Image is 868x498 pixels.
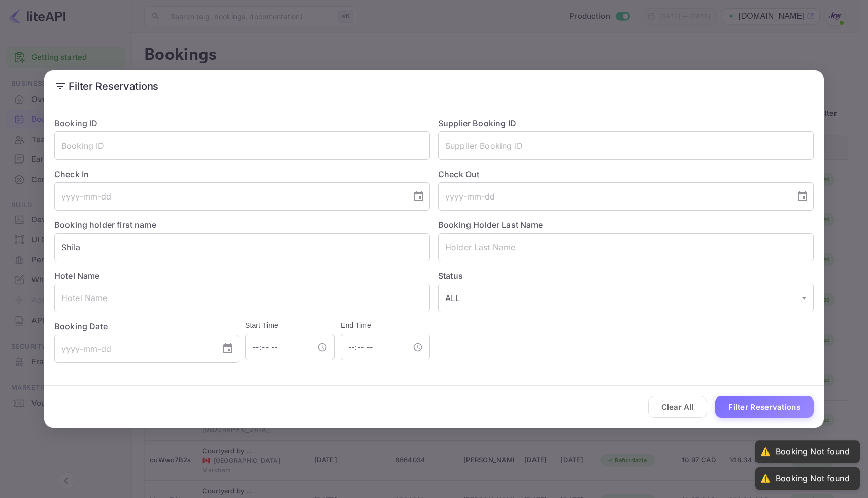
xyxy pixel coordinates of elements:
[341,320,430,331] h6: End Time
[54,271,100,281] label: Hotel Name
[54,233,430,261] input: Holder First Name
[409,186,429,207] button: Choose date
[438,182,788,211] input: yyyy-mm-dd
[438,233,814,261] input: Holder Last Name
[715,396,814,418] button: Filter Reservations
[54,284,430,312] input: Hotel Name
[760,446,771,457] div: ⚠️
[438,131,814,160] input: Supplier Booking ID
[218,339,238,359] button: Choose date
[54,335,214,363] input: yyyy-mm-dd
[54,131,430,160] input: Booking ID
[54,168,430,180] label: Check In
[438,284,814,312] div: ALL
[438,168,814,180] label: Check Out
[438,220,543,230] label: Booking Holder Last Name
[54,182,405,211] input: yyyy-mm-dd
[54,118,98,128] label: Booking ID
[776,446,850,457] div: Booking Not found
[245,320,335,331] h6: Start Time
[438,118,516,128] label: Supplier Booking ID
[54,320,239,333] label: Booking Date
[792,186,813,207] button: Choose date
[760,473,771,484] div: ⚠️
[44,70,824,103] h2: Filter Reservations
[438,270,814,282] label: Status
[648,396,708,418] button: Clear All
[54,220,156,230] label: Booking holder first name
[776,473,850,484] div: Booking Not found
